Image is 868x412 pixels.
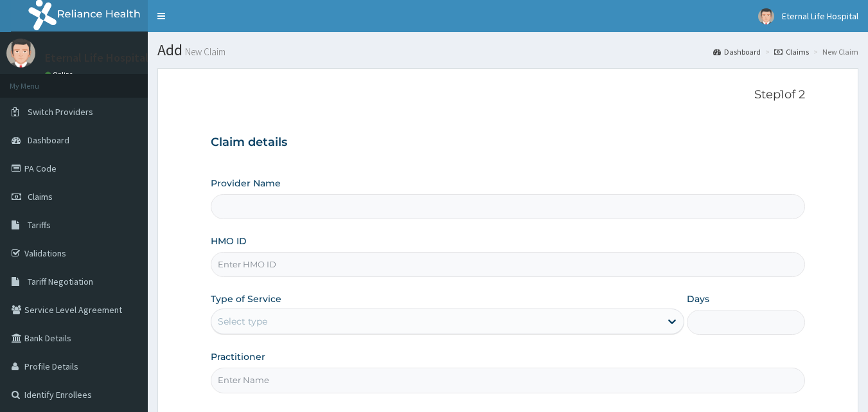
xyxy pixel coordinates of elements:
[211,136,806,150] h3: Claim details
[6,39,35,67] img: User Image
[45,52,148,64] p: Eternal Life Hospital
[758,8,774,24] img: User Image
[211,292,281,305] label: Type of Service
[218,315,267,328] div: Select type
[45,70,76,79] a: Online
[28,106,93,118] span: Switch Providers
[211,252,806,277] input: Enter HMO ID
[713,46,761,57] a: Dashboard
[211,350,265,363] label: Practitioner
[28,134,69,146] span: Dashboard
[28,276,93,287] span: Tariff Negotiation
[28,191,53,202] span: Claims
[211,88,806,102] p: Step 1 of 2
[211,177,281,190] label: Provider Name
[774,46,809,57] a: Claims
[211,368,806,393] input: Enter Name
[687,292,709,305] label: Days
[157,42,858,58] h1: Add
[810,46,858,57] li: New Claim
[211,235,247,247] label: HMO ID
[782,10,858,22] span: Eternal Life Hospital
[182,47,226,57] small: New Claim
[28,219,51,231] span: Tariffs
